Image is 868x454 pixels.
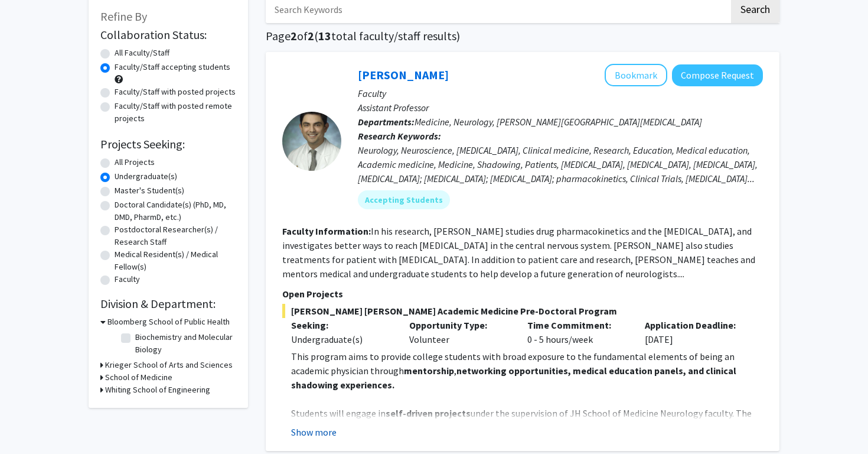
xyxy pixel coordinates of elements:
[358,67,449,82] a: [PERSON_NAME]
[308,28,314,43] span: 2
[291,425,337,439] button: Show more
[115,156,155,168] label: All Projects
[645,318,745,332] p: Application Deadline:
[386,407,471,419] strong: self-driven projects
[400,318,518,346] div: Volunteer
[318,28,331,43] span: 13
[358,100,763,115] p: Assistant Professor
[282,225,755,280] fg-read-more: In his research, [PERSON_NAME] studies drug pharmacokinetics and the [MEDICAL_DATA], and investig...
[9,401,50,445] iframe: Chat
[282,304,763,318] span: [PERSON_NAME] [PERSON_NAME] Academic Medicine Pre-Doctoral Program
[291,332,391,346] div: Undergraduate(s)
[107,316,230,328] h3: Bloomberg School of Public Health
[291,349,763,392] p: This program aims to provide college students with broad exposure to the fundamental elements of ...
[415,116,702,128] span: Medicine, Neurology, [PERSON_NAME][GEOGRAPHIC_DATA][MEDICAL_DATA]
[105,371,172,384] h3: School of Medicine
[282,287,763,301] p: Open Projects
[605,64,667,86] button: Add Carlos Romo to Bookmarks
[358,116,415,128] b: Departments:
[100,297,236,311] h2: Division & Department:
[115,170,177,183] label: Undergraduate(s)
[291,318,391,332] p: Seeking:
[115,199,236,223] label: Doctoral Candidate(s) (PhD, MD, DMD, PharmD, etc.)
[291,406,763,449] p: Students will engage in under the supervision of JH School of Medicine Neurology faculty. The pro...
[115,273,140,286] label: Faculty
[291,28,297,43] span: 2
[527,318,628,332] p: Time Commitment:
[409,318,510,332] p: Opportunity Type:
[358,190,450,209] mat-chip: Accepting Students
[115,61,230,73] label: Faculty/Staff accepting students
[115,223,236,248] label: Postdoctoral Researcher(s) / Research Staff
[358,143,763,186] div: Neurology, Neuroscience, [MEDICAL_DATA], Clinical medicine, Research, Education, Medical educatio...
[105,359,233,371] h3: Krieger School of Arts and Sciences
[115,184,184,197] label: Master's Student(s)
[358,130,441,142] b: Research Keywords:
[100,137,236,151] h2: Projects Seeking:
[115,86,236,98] label: Faculty/Staff with posted projects
[672,64,763,86] button: Compose Request to Carlos Romo
[135,331,233,356] label: Biochemistry and Molecular Biology
[100,9,147,24] span: Refine By
[115,248,236,273] label: Medical Resident(s) / Medical Fellow(s)
[636,318,754,346] div: [DATE]
[105,384,210,396] h3: Whiting School of Engineering
[358,86,763,100] p: Faculty
[100,28,236,42] h2: Collaboration Status:
[282,225,371,237] b: Faculty Information:
[291,365,736,391] strong: networking opportunities, medical education panels, and clinical shadowing experiences.
[115,47,169,59] label: All Faculty/Staff
[404,365,454,377] strong: mentorship
[115,100,236,125] label: Faculty/Staff with posted remote projects
[518,318,637,346] div: 0 - 5 hours/week
[266,29,779,43] h1: Page of ( total faculty/staff results)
